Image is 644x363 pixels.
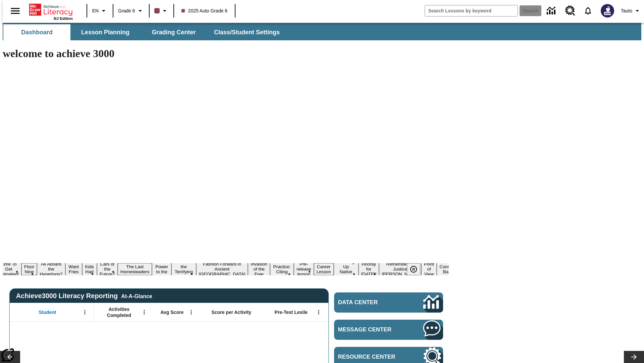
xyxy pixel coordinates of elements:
span: Score per Activity [212,309,252,315]
button: Slide 6 Cars of the Future? [97,260,118,278]
img: Avatar [601,4,614,17]
button: Slide 11 The Invasion of the Free CD [248,255,270,283]
span: Grading Center [152,29,196,36]
span: Lesson Planning [81,29,129,36]
button: Open Menu [314,307,324,317]
h1: welcome to achieve 3000 [3,47,449,60]
button: Slide 9 Attack of the Terrifying Tomatoes [171,258,196,280]
button: Slide 18 Point of View [421,260,437,278]
a: Data Center [543,2,561,20]
button: Grading Center [140,24,207,40]
a: Message Center [334,320,443,340]
span: Grade 6 [118,7,135,14]
button: Pause [407,263,420,275]
button: Slide 2 Floor Nine [21,263,37,275]
span: NJ Edition [54,16,73,21]
button: Open Menu [139,307,149,317]
span: EN [92,7,99,14]
span: Pre-Test Lexile [275,309,308,315]
div: Home [29,2,73,21]
button: Class color is dark brown. Change class color [152,5,171,17]
button: Slide 12 Mixed Practice: Citing Evidence [270,258,294,280]
span: 2025 Auto Grade 6 [181,7,228,14]
button: Dashboard [3,24,70,40]
div: SubNavbar [3,23,641,40]
input: search field [425,5,518,16]
button: Slide 5 Dirty Jobs Kids Had To Do [82,253,97,285]
a: Home [29,3,73,16]
button: Language: EN, Select a language [89,5,111,17]
button: Open Menu [80,307,90,317]
button: Slide 17 Remembering Justice O'Connor [379,260,421,278]
div: Pause [407,263,427,275]
span: Message Center [338,326,403,333]
button: Select a new avatar [597,2,618,19]
button: Slide 8 Solar Power to the People [152,258,171,280]
button: Slide 19 The Constitution's Balancing Act [437,258,469,280]
span: Avg Score [160,309,183,315]
button: Class/Student Settings [209,24,285,40]
span: Achieve3000 Literacy Reporting [16,292,152,300]
button: Slide 4 Do You Want Fries With That? [65,253,82,285]
button: Open side menu [5,1,25,21]
button: Slide 14 Career Lesson [314,263,334,275]
span: Student [39,309,56,315]
button: Grade: Grade 6, Select a grade [115,5,147,17]
button: Slide 13 Pre-release lesson [294,260,314,278]
button: Slide 15 Cooking Up Native Traditions [334,258,359,280]
span: Resource Center [338,354,403,360]
span: Tauto [621,7,632,14]
button: Lesson Planning [72,24,139,40]
button: Slide 3 All Aboard the Hyperloop? [37,260,65,278]
div: SubNavbar [3,24,286,40]
a: Resource Center, Will open in new tab [561,2,579,20]
button: Profile/Settings [618,5,644,17]
span: Data Center [338,299,401,306]
button: Slide 7 The Last Homesteaders [118,263,152,275]
span: Activities Completed [97,306,141,318]
button: Slide 16 Hooray for Constitution Day! [359,260,379,278]
button: Lesson carousel, Next [624,351,644,363]
div: At-A-Glance [121,292,152,299]
span: Class/Student Settings [214,29,280,36]
button: Open Menu [186,307,196,317]
button: Slide 10 Fashion Forward in Ancient Rome [196,260,248,278]
a: Notifications [579,2,597,19]
a: Data Center [334,292,443,313]
span: Dashboard [21,29,53,36]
